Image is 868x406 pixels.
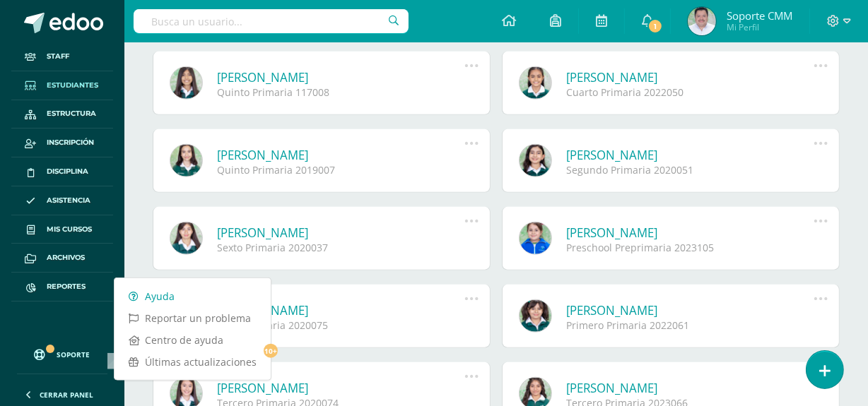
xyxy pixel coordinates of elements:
a: Mis cursos [11,215,113,244]
div: Quinto Primaria 2019007 [217,163,465,177]
span: Mi Perfil [727,21,792,33]
a: Archivos [11,244,113,273]
a: [PERSON_NAME] [217,147,465,163]
span: Inscripción [47,137,94,148]
a: Reportes [11,273,113,301]
a: [PERSON_NAME] [566,147,814,163]
a: Inscripción [11,129,113,157]
a: Ayuda [115,285,271,307]
a: [PERSON_NAME] [566,302,814,318]
span: 1 [647,18,663,34]
a: Soporte [17,335,107,370]
div: Preschool Preprimaria 2023105 [566,241,814,254]
a: Últimas actualizaciones [115,351,271,373]
a: [PERSON_NAME] [217,69,465,85]
img: da9bed96fdbd86ad5b655bd5bd27e0c8.png [688,7,716,35]
a: Asistencia [11,186,113,215]
span: Reportes [47,281,86,292]
a: [PERSON_NAME] [566,380,814,396]
a: [PERSON_NAME] [566,225,814,241]
a: [PERSON_NAME] [217,302,465,318]
a: Estudiantes [11,71,113,100]
a: Disciplina [11,157,113,186]
a: [PERSON_NAME] [217,225,465,241]
span: Archivos [47,252,85,263]
div: 10+ [264,345,277,358]
div: Cuarto Primaria 2022050 [566,85,814,99]
a: Staff [11,42,113,71]
span: Soporte [57,350,90,359]
div: Sexto Primaria 2020075 [217,318,465,332]
a: Reportar un problema [115,307,271,329]
a: [PERSON_NAME] [217,380,465,396]
span: Disciplina [47,166,88,177]
input: Busca un usuario... [134,9,409,33]
div: Primero Primaria 2022061 [566,318,814,332]
span: Soporte CMM [727,8,792,23]
a: Centro de ayuda [115,329,271,351]
span: Asistencia [47,195,90,206]
span: Staff [47,51,69,62]
div: Sexto Primaria 2020037 [217,241,465,254]
span: Estudiantes [47,80,98,91]
div: Segundo Primaria 2020051 [566,163,814,177]
span: Cerrar panel [40,390,93,400]
a: Estructura [11,100,113,129]
div: Quinto Primaria 117008 [217,85,465,99]
span: Estructura [47,108,96,119]
a: [PERSON_NAME] [566,69,814,85]
span: Mis cursos [47,224,92,235]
